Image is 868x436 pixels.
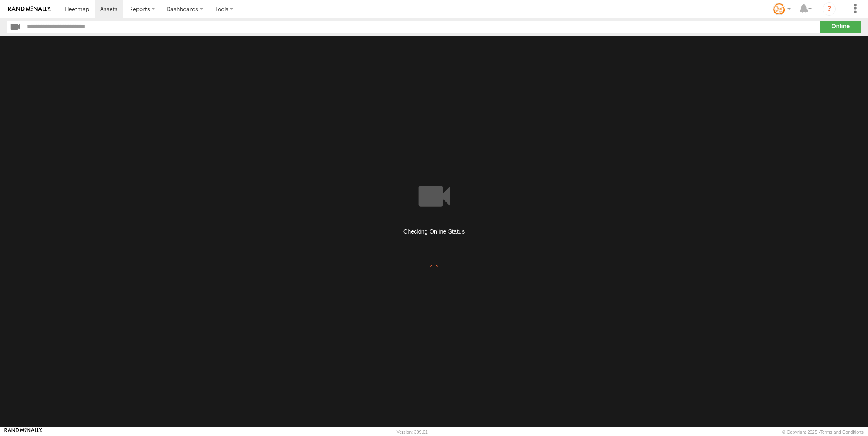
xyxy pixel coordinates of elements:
[4,428,42,436] a: Visit our Website
[397,429,428,434] div: Version: 309.01
[782,429,864,434] div: © Copyright 2025 -
[820,429,864,434] a: Terms and Conditions
[823,2,836,16] i: ?
[8,6,51,12] img: rand-logo.svg
[770,3,794,15] div: Tommy Stauffer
